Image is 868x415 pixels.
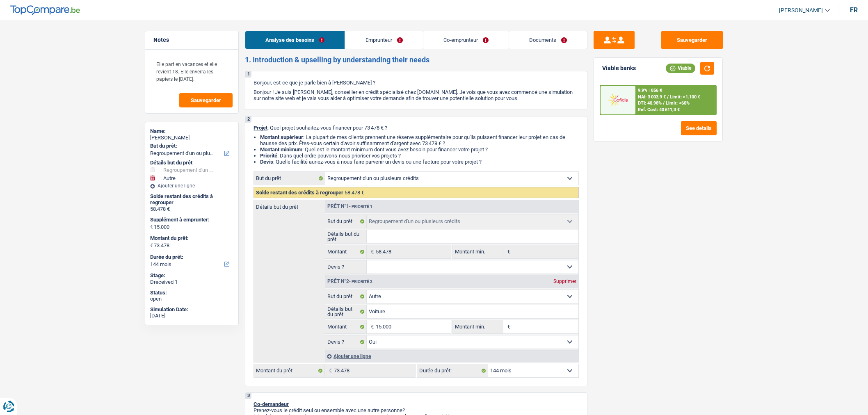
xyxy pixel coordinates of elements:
[367,245,376,258] span: €
[850,6,858,14] div: fr
[254,407,579,413] p: Prenez-vous le crédit seul ou ensemble avec une autre personne?
[260,134,303,140] strong: Montant supérieur
[150,296,233,302] div: open
[666,100,690,106] span: Limit: <60%
[150,223,153,230] span: €
[503,320,512,333] span: €
[670,94,700,100] span: Limit: >1.100 €
[325,290,367,303] label: But du prêt
[254,89,579,101] p: Bonjour ! Je suis [PERSON_NAME], conseiller en crédit spécialisé chez [DOMAIN_NAME]. Je vois que ...
[349,279,372,284] span: - Priorité 2
[150,290,233,296] div: Status:
[509,31,587,49] a: Documents
[150,128,233,135] div: Name:
[10,5,80,15] img: TopCompare Logo
[325,279,375,284] div: Prêt n°2
[150,193,233,206] div: Solde restant des crédits à regrouper
[150,135,233,141] div: [PERSON_NAME]
[453,245,503,258] label: Montant min.
[638,100,662,106] span: DTI: 40.98%
[779,7,823,14] span: [PERSON_NAME]
[254,125,579,131] p: : Quel projet souhaitez-vous financer pour 73 478 € ?
[150,160,233,166] div: Détails but du prêt
[638,107,680,112] div: Ref. Cost: 40 611,3 €
[260,146,302,153] strong: Montant minimum
[417,364,488,377] label: Durée du prêt:
[150,183,233,189] div: Ajouter une ligne
[150,242,153,249] span: €
[150,272,233,279] div: Stage:
[325,335,367,349] label: Devis ?
[663,100,665,106] span: /
[666,64,695,73] div: Viable
[245,31,345,49] a: Analyse des besoins
[260,159,273,165] span: Devis
[179,93,233,107] button: Sauvegarder
[150,206,233,212] div: 58.478 €
[245,116,251,123] div: 2
[772,4,830,17] a: [PERSON_NAME]
[681,121,717,135] button: See details
[254,401,289,407] span: Co-demandeur
[150,312,233,319] div: [DATE]
[245,393,251,399] div: 3
[551,279,578,284] div: Supprimer
[150,143,232,149] label: But du prêt:
[150,235,232,242] label: Montant du prêt:
[325,320,367,333] label: Montant
[150,279,233,285] div: Dreceived 1
[345,189,364,196] span: 58.478 €
[367,320,376,333] span: €
[254,172,325,185] label: But du prêt
[150,254,232,260] label: Durée du prêt:
[325,204,375,209] div: Prêt n°1
[260,134,579,146] li: : La plupart de mes clients prennent une réserve supplémentaire pour qu'ils puissent financer leu...
[260,153,277,159] strong: Priorité
[325,364,334,377] span: €
[254,125,267,131] span: Projet
[603,92,633,107] img: Cofidis
[254,364,325,377] label: Montant du prêt
[254,200,325,210] label: Détails but du prêt
[638,88,662,93] div: 9.9% | 856 €
[667,94,669,100] span: /
[325,305,367,318] label: Détails but du prêt
[245,55,587,64] h2: 1. Introduction & upselling by understanding their needs
[325,260,367,274] label: Devis ?
[254,80,579,86] p: Bonjour, est-ce que je parle bien à [PERSON_NAME] ?
[260,146,579,153] li: : Quel est le montant minimum dont vous avez besoin pour financer votre projet ?
[325,350,578,362] div: Ajouter une ligne
[260,153,579,159] li: : Dans quel ordre pouvons-nous prioriser vos projets ?
[325,245,367,258] label: Montant
[191,98,221,103] span: Sauvegarder
[453,320,503,333] label: Montant min.
[260,159,579,165] li: : Quelle facilité auriez-vous à nous faire parvenir un devis ou une facture pour votre projet ?
[349,204,372,209] span: - Priorité 1
[638,94,666,100] span: NAI: 3 003,9 €
[423,31,509,49] a: Co-emprunteur
[150,217,232,223] label: Supplément à emprunter:
[661,31,723,49] button: Sauvegarder
[345,31,423,49] a: Emprunteur
[256,189,343,196] span: Solde restant des crédits à regrouper
[602,65,636,72] div: Viable banks
[245,71,251,78] div: 1
[503,245,512,258] span: €
[325,215,367,228] label: But du prêt
[153,36,230,43] h5: Notes
[150,306,233,313] div: Simulation Date:
[325,230,367,243] label: Détails but du prêt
